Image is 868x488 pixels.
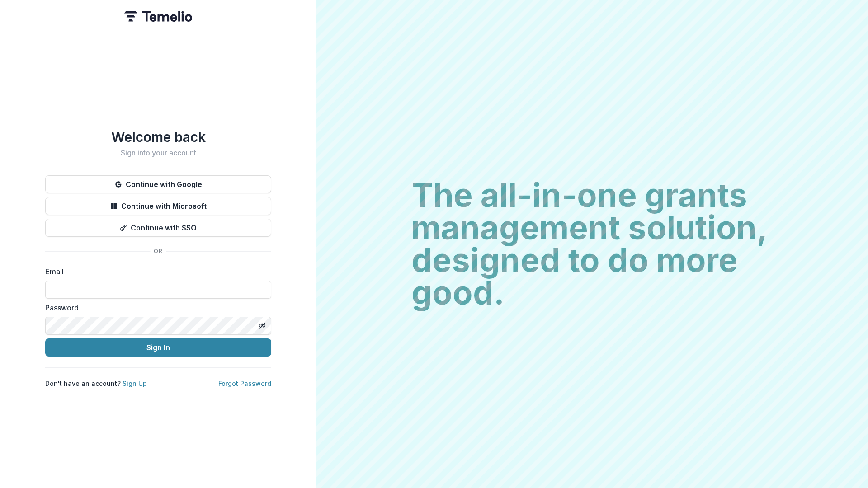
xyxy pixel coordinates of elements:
[45,266,266,277] label: Email
[45,129,271,145] h1: Welcome back
[255,319,269,333] button: Toggle password visibility
[45,379,147,388] p: Don't have an account?
[45,197,271,215] button: Continue with Microsoft
[45,219,271,237] button: Continue with SSO
[45,338,271,357] button: Sign In
[45,302,266,313] label: Password
[45,149,271,157] h2: Sign into your account
[123,380,147,387] a: Sign Up
[218,380,271,387] a: Forgot Password
[124,11,192,22] img: Temelio
[45,175,271,193] button: Continue with Google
